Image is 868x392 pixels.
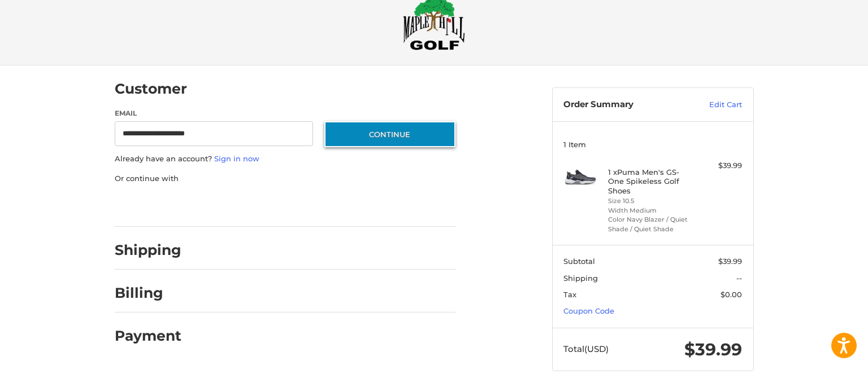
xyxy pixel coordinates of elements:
span: Total (USD) [563,343,609,354]
h2: Billing [115,284,181,302]
iframe: PayPal-paylater [207,195,292,215]
div: $39.99 [697,160,742,171]
span: $39.99 [684,339,742,360]
h2: Customer [115,80,187,98]
a: Edit Cart [685,99,742,111]
span: $0.00 [721,290,742,299]
h3: 1 Item [563,140,742,149]
span: $39.99 [718,257,742,266]
h2: Shipping [115,241,181,259]
h3: Order Summary [563,99,685,111]
a: Sign in now [214,154,259,163]
iframe: PayPal-paypal [111,195,196,215]
button: Continue [324,121,455,147]
h2: Payment [115,327,181,345]
li: Width Medium [608,206,695,215]
li: Size 10.5 [608,196,695,206]
span: Tax [563,290,576,299]
a: Coupon Code [563,306,614,315]
h4: 1 x Puma Men's GS-One Spikeless Golf Shoes [608,168,695,195]
li: Color Navy Blazer / Quiet Shade / Quiet Shade [608,215,695,234]
label: Email [115,108,314,118]
iframe: PayPal-venmo [302,195,387,215]
p: Already have an account? [115,153,455,165]
span: -- [736,274,742,283]
span: Subtotal [563,257,595,266]
p: Or continue with [115,173,455,184]
span: Shipping [563,274,598,283]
